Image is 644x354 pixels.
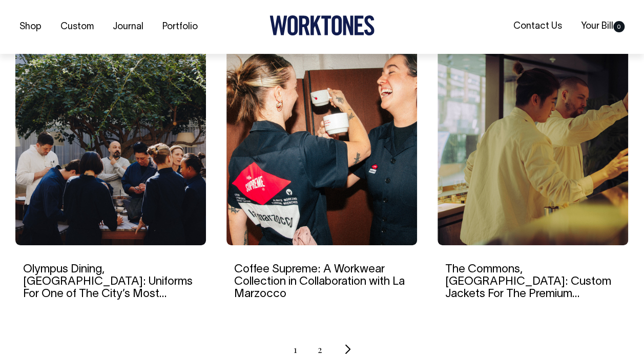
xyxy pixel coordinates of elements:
a: Shop [15,18,46,35]
span: 0 [613,21,625,32]
img: Coffee Supreme: A Workwear Collection in Collaboration with La Marzocco [226,48,417,245]
img: The Commons, Sydney: Custom Jackets For The Premium Martin Place Cocktail Bar [438,48,628,245]
img: Olympus Dining, Sydney: Uniforms For One of The City’s Most Impressive Dining Rooms [15,48,206,245]
a: Custom [56,18,98,35]
a: Portfolio [158,18,202,35]
a: Coffee Supreme: A Workwear Collection in Collaboration with La Marzocco [234,264,405,299]
a: Olympus Dining, [GEOGRAPHIC_DATA]: Uniforms For One of The City’s Most Impressive Dining Rooms [23,264,193,312]
a: Your Bill0 [577,18,629,35]
a: Journal [109,18,148,35]
a: Contact Us [509,18,566,35]
a: The Commons, [GEOGRAPHIC_DATA]: Custom Jackets For The Premium [PERSON_NAME] Place Cocktail Bar [445,264,615,324]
